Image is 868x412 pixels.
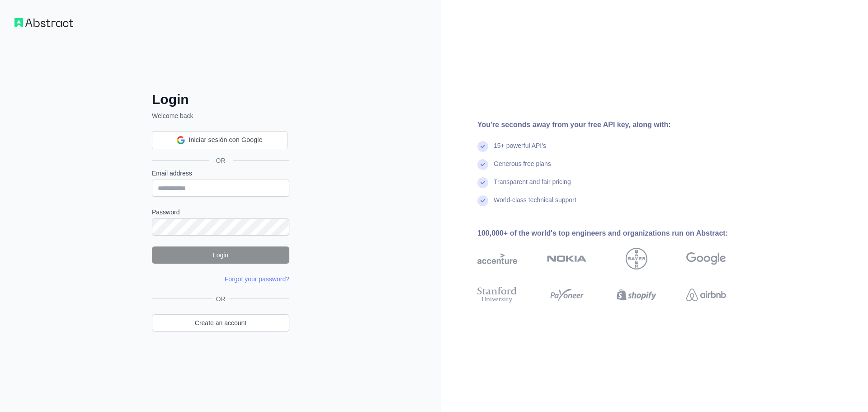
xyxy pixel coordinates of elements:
[477,159,488,170] img: check mark
[477,285,517,305] img: stanford university
[209,156,233,165] span: OR
[477,141,488,152] img: check mark
[494,195,576,213] div: World-class technical support
[152,314,289,331] a: Create an account
[626,248,647,270] img: bayer
[189,135,262,145] span: Iniciar sesión con Google
[152,208,289,217] label: Password
[477,177,488,188] img: check mark
[152,131,288,149] div: Iniciar sesión con Google
[477,248,517,270] img: accenture
[547,285,587,305] img: payoneer
[686,248,726,270] img: google
[477,228,755,239] div: 100,000+ of the world's top engineers and organizations run on Abstract:
[152,111,289,120] p: Welcome back
[477,195,488,206] img: check mark
[152,91,289,108] h2: Login
[152,169,289,178] label: Email address
[494,141,546,159] div: 15+ powerful API's
[152,246,289,264] button: Login
[494,159,551,177] div: Generous free plans
[686,285,726,305] img: airbnb
[14,18,73,27] img: Workflow
[617,285,656,305] img: shopify
[212,294,229,303] span: OR
[477,119,755,130] div: You're seconds away from your free API key, along with:
[225,275,289,283] a: Forgot your password?
[547,248,587,270] img: nokia
[494,177,571,195] div: Transparent and fair pricing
